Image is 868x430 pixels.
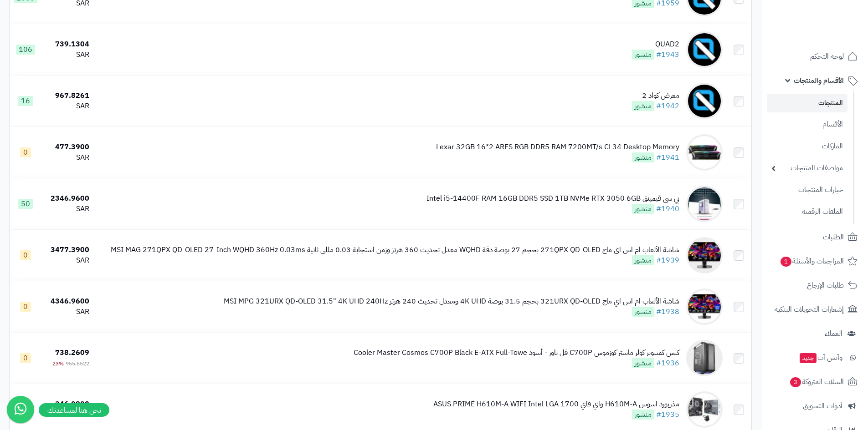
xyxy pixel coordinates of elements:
[433,399,679,410] div: مذربورد اسوس H610M-A واي فاي ASUS PRIME H610M-A WIFI Intel LGA 1700
[20,147,31,157] span: 0
[806,25,859,45] img: logo-2.png
[55,347,89,358] span: 738.2609
[775,303,844,316] span: إشعارات التحويلات البنكية
[45,307,90,317] div: SAR
[45,152,90,163] div: SAR
[632,39,679,50] div: QUAD2
[686,288,723,325] img: شاشة الألعاب ام اس اي ماج 321URX QD-OLED بحجم 31.5 بوصة 4K UHD ومعدل تحديث 240 هرتز MSI MPG 321UR...
[686,134,723,171] img: Lexar 32GB 16*2 ARES RGB DDR5 RAM 7200MT/s CL34 Desktop Memory
[436,142,679,152] div: Lexar 32GB 16*2 ARES RGB DDR5 RAM 7200MT/s CL34 Desktop Memory
[632,91,679,101] div: معرض كواد 2
[45,296,90,307] div: 4346.9600
[18,199,33,209] span: 50
[656,152,679,163] a: #1941
[780,255,844,268] span: المراجعات والأسئلة
[767,347,863,369] a: وآتس آبجديد
[45,39,90,50] div: 739.1304
[20,353,31,363] span: 0
[45,50,90,60] div: SAR
[803,400,842,412] span: أدوات التسويق
[45,255,90,266] div: SAR
[632,358,654,368] span: منشور
[224,296,679,307] div: شاشة الألعاب ام اس اي ماج 321URX QD-OLED بحجم 31.5 بوصة 4K UHD ومعدل تحديث 240 هرتز MSI MPG 321UR...
[16,45,35,55] span: 106
[45,101,90,111] div: SAR
[52,359,64,368] span: 23%
[767,46,863,67] a: لوحة التحكم
[767,323,863,344] a: العملاء
[45,91,90,101] div: 967.8261
[767,158,847,178] a: مواصفات المنتجات
[656,49,679,60] a: #1943
[20,302,31,312] span: 0
[767,180,847,200] a: خيارات المنتجات
[799,351,842,364] span: وآتس آب
[18,96,33,106] span: 16
[686,83,723,119] img: معرض كواد 2
[810,50,844,63] span: لوحة التحكم
[789,375,844,388] span: السلات المتروكة
[781,257,791,267] span: 1
[45,399,90,410] div: 346.0900
[686,340,723,376] img: كيس كمبيوتر كولر ماستر كوزموس C700P فل تاور - أسود Cooler Master Cosmos C700P Black E-ATX Full-Towe
[632,50,654,60] span: منشور
[426,193,679,204] div: بي سي قيمينق Intel i5-14400F RAM 16GB DDR5 SSD 1TB NVMe RTX 3050 6GB
[686,31,723,68] img: QUAD2
[686,237,723,273] img: شاشة الألعاب ام اس اي ماج 271QPX QD-OLED بحجم 27 بوصة دقة WQHD معدل تحديث 360 هرتز وزمن استجابة 0...
[767,226,863,248] a: الطلبات
[686,186,723,222] img: بي سي قيمينق Intel i5-14400F RAM 16GB DDR5 SSD 1TB NVMe RTX 3050 6GB
[656,409,679,420] a: #1935
[656,255,679,266] a: #1939
[767,250,863,272] a: المراجعات والأسئلة1
[45,245,90,255] div: 3477.3900
[800,353,817,363] span: جديد
[45,142,90,152] div: 477.3900
[656,203,679,214] a: #1940
[767,115,847,134] a: الأقسام
[794,74,844,87] span: الأقسام والمنتجات
[790,377,801,387] span: 3
[20,250,31,260] span: 0
[632,204,654,214] span: منشور
[66,359,89,368] span: 955.6522
[656,358,679,369] a: #1936
[632,410,654,420] span: منشور
[807,279,844,292] span: طلبات الإرجاع
[767,202,847,222] a: الملفات الرقمية
[767,371,863,393] a: السلات المتروكة3
[354,348,679,358] div: كيس كمبيوتر كولر ماستر كوزموس C700P فل تاور - أسود Cooler Master Cosmos C700P Black E-ATX Full-Towe
[825,327,842,340] span: العملاء
[656,306,679,317] a: #1938
[656,101,679,111] a: #1942
[767,395,863,417] a: أدوات التسويق
[632,255,654,265] span: منشور
[686,391,723,428] img: مذربورد اسوس H610M-A واي فاي ASUS PRIME H610M-A WIFI Intel LGA 1700
[823,231,844,243] span: الطلبات
[767,298,863,320] a: إشعارات التحويلات البنكية
[767,137,847,156] a: الماركات
[767,94,847,112] a: المنتجات
[632,152,654,162] span: منشور
[767,274,863,296] a: طلبات الإرجاع
[632,101,654,111] span: منشور
[45,204,90,214] div: SAR
[45,193,90,204] div: 2346.9600
[632,307,654,317] span: منشور
[111,245,679,255] div: شاشة الألعاب ام اس اي ماج 271QPX QD-OLED بحجم 27 بوصة دقة WQHD معدل تحديث 360 هرتز وزمن استجابة 0...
